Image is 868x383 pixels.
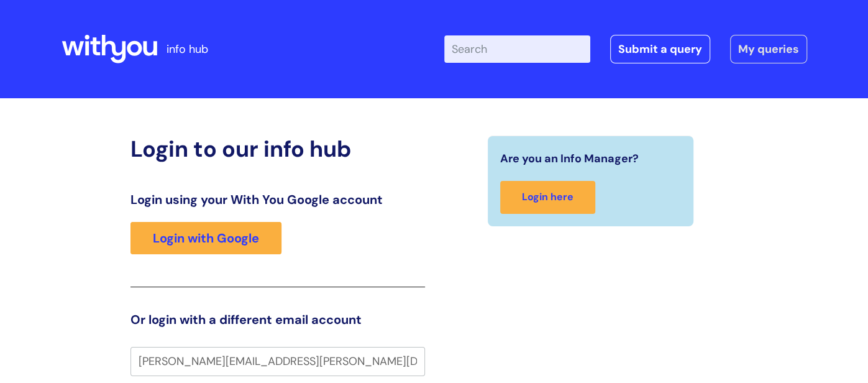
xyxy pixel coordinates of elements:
span: Are you an Info Manager? [500,149,639,168]
input: Search [444,35,590,63]
h2: Login to our info hub [130,136,425,162]
a: Login with Google [130,222,281,254]
a: Login here [500,181,595,214]
a: Submit a query [610,35,710,63]
p: info hub [167,39,208,59]
a: My queries [730,35,807,63]
input: Your e-mail address [130,347,425,376]
h3: Login using your With You Google account [130,192,425,207]
h3: Or login with a different email account [130,312,425,327]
